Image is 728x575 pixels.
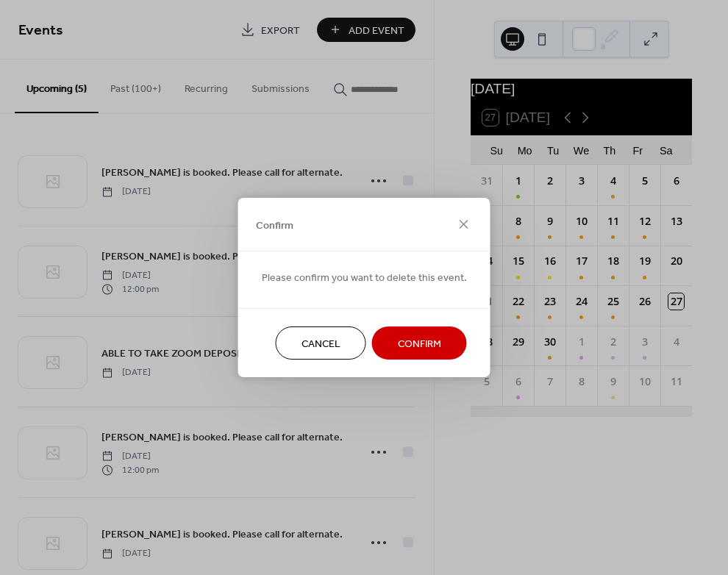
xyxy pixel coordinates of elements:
span: Cancel [301,337,340,352]
span: Confirm [256,218,293,233]
span: Confirm [398,337,441,352]
button: Cancel [276,326,366,360]
button: Confirm [372,326,467,360]
span: Please confirm you want to delete this event. [262,271,467,286]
